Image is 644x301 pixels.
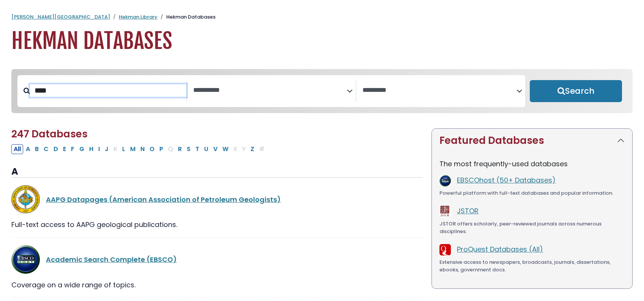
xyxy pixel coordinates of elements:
div: Alpha-list to filter by first letter of database name [11,144,268,153]
button: Filter Results B [33,144,41,154]
h1: Hekman Databases [11,28,633,54]
button: Filter Results V [211,144,220,154]
div: Extensive access to newspapers, broadcasts, journals, dissertations, ebooks, government docs. [439,258,625,273]
button: Filter Results O [147,144,157,154]
a: Hekman Library [119,13,157,20]
button: Filter Results L [120,144,128,154]
div: JSTOR offers scholarly, peer-reviewed journals across numerous disciplines. [439,220,625,235]
button: Filter Results T [193,144,202,154]
div: Full-text access to AAPG geological publications. [11,219,422,230]
button: Filter Results A [24,144,32,154]
span: 247 Databases [11,127,88,141]
button: Filter Results C [41,144,51,154]
nav: Search filters [11,69,633,113]
button: Filter Results H [87,144,96,154]
button: Filter Results G [77,144,87,154]
h3: A [11,166,422,178]
button: Filter Results D [51,144,60,154]
button: Filter Results M [128,144,138,154]
div: Coverage on a wide range of topics. [11,280,422,290]
textarea: Search [193,87,347,95]
a: Academic Search Complete (EBSCO) [46,255,177,264]
input: Search database by title or keyword [30,84,186,97]
div: Powerful platform with full-text databases and popular information. [439,189,625,197]
textarea: Search [362,87,516,95]
button: Filter Results E [61,144,68,154]
p: The most frequently-used databases [439,159,625,169]
a: ProQuest Databases (All) [457,244,543,254]
li: Hekman Databases [157,13,216,21]
button: All [11,144,23,154]
button: Filter Results N [138,144,147,154]
button: Filter Results R [176,144,184,154]
nav: breadcrumb [11,13,633,21]
a: [PERSON_NAME][GEOGRAPHIC_DATA] [11,13,110,20]
button: Filter Results P [157,144,165,154]
button: Filter Results Z [248,144,257,154]
button: Filter Results S [184,144,193,154]
button: Filter Results F [69,144,77,154]
a: AAPG Datapages (American Association of Petroleum Geologists) [46,195,281,204]
button: Featured Databases [432,129,632,153]
button: Filter Results J [102,144,111,154]
button: Submit for Search Results [530,80,622,102]
a: JSTOR [457,206,479,216]
button: Filter Results I [96,144,102,154]
button: Filter Results U [202,144,211,154]
button: Filter Results W [220,144,231,154]
a: EBSCOhost (50+ Databases) [457,175,556,185]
